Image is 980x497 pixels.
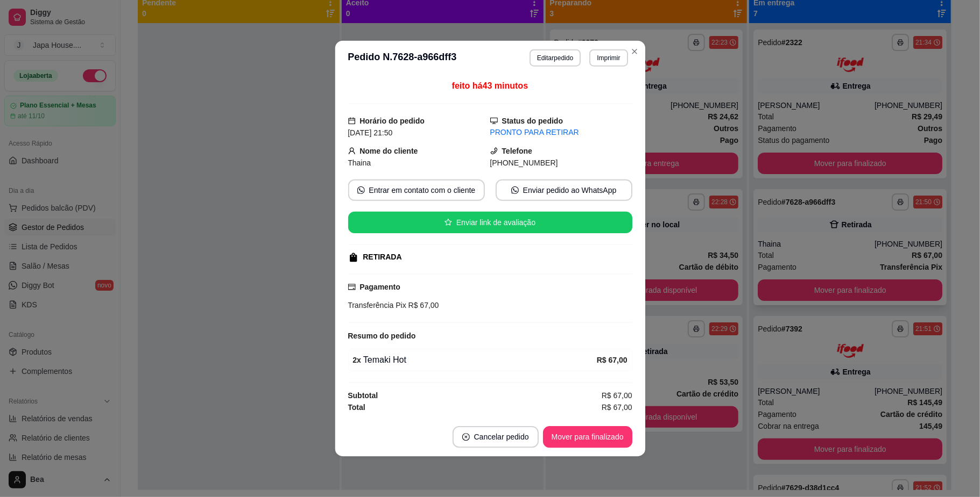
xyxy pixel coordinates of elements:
[502,117,563,125] strong: Status do pedido
[602,390,632,401] span: R$ 67,00
[530,49,581,67] button: Editarpedido
[490,127,632,138] div: PRONTO PARA RETIRAR
[452,81,528,90] span: feito há 43 minutos
[359,117,425,125] strong: Horário do pedido
[597,356,628,364] strong: R$ 67,00
[348,117,355,125] span: calendar
[490,117,498,125] span: desktop
[348,147,355,155] span: user
[490,159,558,167] span: [PHONE_NUMBER]
[359,283,400,291] strong: Pagamento
[589,49,628,67] button: Imprimir
[363,251,401,263] div: RETIRADA
[348,49,456,67] h3: Pedido N. 7628-a966dff3
[348,403,365,412] strong: Total
[626,43,643,60] button: Close
[348,179,484,201] button: whats-appEntrar em contato com o cliente
[352,354,597,366] div: Temaki Hot
[348,391,378,400] strong: Subtotal
[502,147,533,155] strong: Telefone
[348,128,392,137] span: [DATE] 21:50
[496,179,632,201] button: whats-appEnviar pedido ao WhatsApp
[453,426,539,448] button: close-circleCancelar pedido
[490,147,498,155] span: phone
[511,186,519,194] span: whats-app
[348,212,632,233] button: starEnviar link de avaliação
[543,426,632,448] button: Mover para finalizado
[348,332,415,340] strong: Resumo do pedido
[445,219,452,226] span: star
[352,356,361,364] strong: 2 x
[602,401,632,413] span: R$ 67,00
[357,186,364,194] span: whats-app
[406,301,439,309] span: R$ 67,00
[348,301,406,309] span: Transferência Pix
[348,283,355,291] span: credit-card
[462,433,470,441] span: close-circle
[359,147,418,155] strong: Nome do cliente
[348,159,371,167] span: Thaina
